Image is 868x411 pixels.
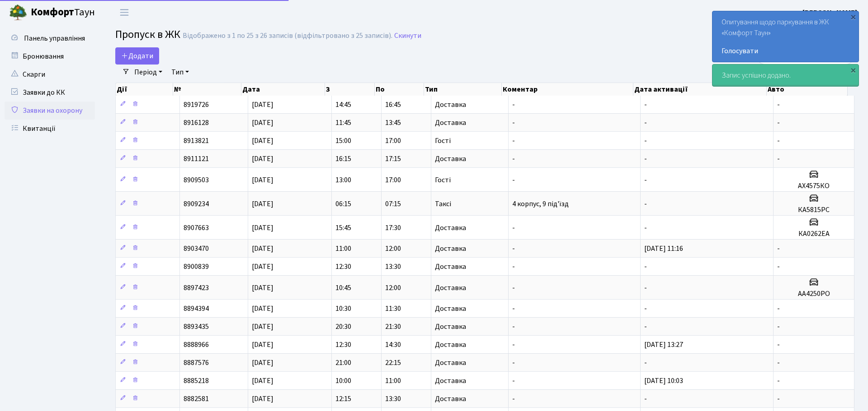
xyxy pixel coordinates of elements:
[385,304,401,314] span: 11:30
[252,304,274,314] span: [DATE]
[644,244,683,254] span: [DATE] 11:16
[385,340,401,350] span: 14:30
[184,175,209,185] span: 8909503
[512,154,515,164] span: -
[644,340,683,350] span: [DATE] 13:27
[849,65,858,74] div: ×
[435,101,466,108] span: Доставка
[435,245,466,252] span: Доставка
[777,304,780,314] span: -
[252,358,274,368] span: [DATE]
[512,199,569,209] span: 4 корпус, 9 під'їзд
[512,175,515,185] span: -
[802,8,857,18] b: [PERSON_NAME]
[325,83,375,96] th: З
[435,200,451,208] span: Таксі
[115,47,159,65] a: Додати
[335,394,351,404] span: 12:15
[335,175,351,185] span: 13:00
[777,394,780,404] span: -
[512,358,515,368] span: -
[385,199,401,209] span: 07:15
[252,262,274,272] span: [DATE]
[252,118,274,128] span: [DATE]
[375,83,425,96] th: По
[777,262,780,272] span: -
[116,83,173,96] th: Дії
[385,223,401,233] span: 17:30
[512,283,515,293] span: -
[31,5,74,19] b: Комфорт
[435,176,451,184] span: Гості
[115,27,180,42] span: Пропуск в ЖК
[435,323,466,330] span: Доставка
[435,305,466,312] span: Доставка
[385,100,401,110] span: 16:45
[335,136,351,146] span: 15:00
[849,12,858,21] div: ×
[168,65,193,80] a: Тип
[252,175,274,185] span: [DATE]
[777,244,780,254] span: -
[252,322,274,332] span: [DATE]
[5,120,95,138] a: Квитанції
[335,322,351,332] span: 20:30
[241,83,325,96] th: Дата
[777,322,780,332] span: -
[252,154,274,164] span: [DATE]
[712,65,859,86] div: Запис успішно додано.
[252,244,274,254] span: [DATE]
[644,100,647,110] span: -
[435,395,466,402] span: Доставка
[777,230,850,238] h5: КА0262ЕА
[184,304,209,314] span: 8894394
[173,83,241,96] th: №
[385,154,401,164] span: 17:15
[385,376,401,386] span: 11:00
[184,358,209,368] span: 8887576
[512,304,515,314] span: -
[435,377,466,384] span: Доставка
[335,199,351,209] span: 06:15
[512,376,515,386] span: -
[335,100,351,110] span: 14:45
[512,118,515,128] span: -
[335,358,351,368] span: 21:00
[512,244,515,254] span: -
[5,65,95,83] a: Скарги
[777,206,850,214] h5: КА5815РС
[435,341,466,348] span: Доставка
[512,322,515,332] span: -
[644,199,647,209] span: -
[184,394,209,404] span: 8882581
[435,284,466,291] span: Доставка
[777,136,780,146] span: -
[31,5,95,20] span: Таун
[644,154,647,164] span: -
[183,32,392,40] div: Відображено з 1 по 25 з 26 записів (відфільтровано з 25 записів).
[252,340,274,350] span: [DATE]
[512,262,515,272] span: -
[184,118,209,128] span: 8916128
[184,223,209,233] span: 8907663
[335,244,351,254] span: 11:00
[335,118,351,128] span: 11:45
[24,33,85,43] span: Панель управління
[435,263,466,270] span: Доставка
[121,51,153,61] span: Додати
[5,102,95,120] a: Заявки на охорону
[512,340,515,350] span: -
[644,358,647,368] span: -
[722,46,849,56] a: Голосувати
[184,340,209,350] span: 8888966
[252,394,274,404] span: [DATE]
[424,83,501,96] th: Тип
[394,32,421,40] a: Скинути
[512,100,515,110] span: -
[512,394,515,404] span: -
[435,359,466,366] span: Доставка
[385,283,401,293] span: 12:00
[644,283,647,293] span: -
[5,83,95,102] a: Заявки до КК
[777,118,780,128] span: -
